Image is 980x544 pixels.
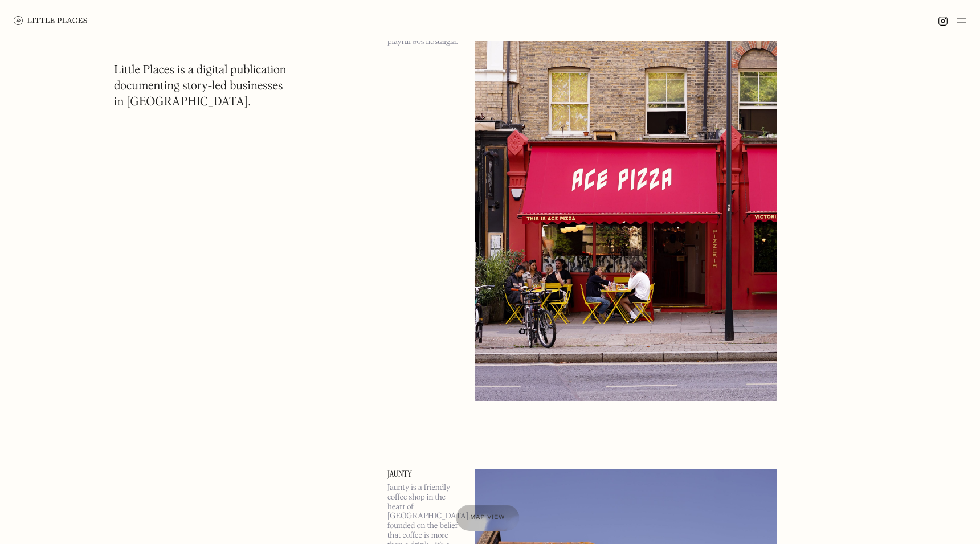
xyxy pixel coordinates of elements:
[114,63,287,111] h1: Little Places is a digital publication documenting story-led businesses in [GEOGRAPHIC_DATA].
[470,514,505,521] span: Map view
[456,505,519,531] a: Map view
[387,469,462,478] a: Jaunty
